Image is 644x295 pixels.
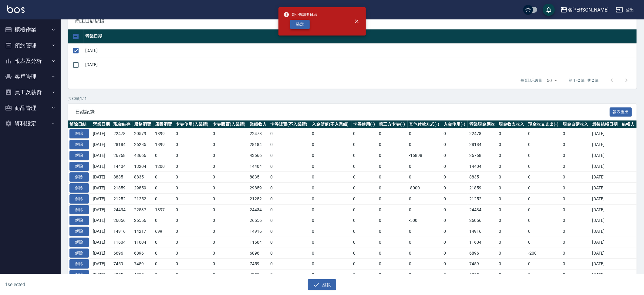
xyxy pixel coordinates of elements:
td: 0 [408,128,442,139]
button: 資料設定 [2,116,58,131]
button: 櫃檯作業 [2,22,58,38]
td: 22478 [468,128,497,139]
button: 解除 [69,151,89,160]
img: Logo [7,5,25,13]
td: 0 [153,270,174,280]
td: 0 [352,139,378,150]
td: 6896 [468,248,497,259]
td: 0 [269,237,311,248]
td: 0 [269,248,311,259]
td: 0 [527,259,561,270]
td: 0 [377,183,407,194]
td: 0 [527,172,561,183]
td: 0 [408,204,442,215]
td: 20579 [133,128,153,139]
td: 0 [408,226,442,237]
th: 現金自購收入 [561,120,591,128]
td: 6696 [112,248,133,259]
td: 0 [174,128,211,139]
td: 1897 [153,204,174,215]
td: 14916 [248,226,269,237]
td: [DATE] [91,259,112,270]
td: 0 [377,204,407,215]
th: 卡券販賣(不入業績) [269,120,311,128]
td: 0 [174,248,211,259]
td: [DATE] [84,43,637,58]
td: 22478 [112,128,133,139]
a: 報表匯出 [610,109,632,114]
p: 第 1–2 筆 共 2 筆 [569,78,598,83]
td: 0 [377,172,407,183]
button: 解除 [69,259,89,269]
td: 0 [211,226,248,237]
td: 0 [153,193,174,204]
td: 0 [174,193,211,204]
td: 4255 [112,270,133,280]
td: 11604 [468,237,497,248]
td: 0 [211,248,248,259]
button: 結帳 [308,279,336,290]
td: 0 [211,139,248,150]
td: 0 [497,237,527,248]
td: 0 [153,215,174,226]
td: 0 [527,161,561,172]
th: 最後結帳日期 [591,120,620,128]
td: 0 [153,248,174,259]
td: 7459 [133,259,153,270]
td: 0 [211,193,248,204]
td: 43666 [248,150,269,161]
th: 卡券販賣(入業績) [211,120,248,128]
td: 0 [269,139,311,150]
td: -8000 [408,183,442,194]
td: 8835 [112,172,133,183]
td: 0 [377,259,407,270]
td: [DATE] [591,150,620,161]
td: 0 [497,204,527,215]
td: 0 [269,193,311,204]
td: [DATE] [91,193,112,204]
td: 26768 [112,150,133,161]
td: 0 [497,128,527,139]
td: [DATE] [91,248,112,259]
td: [DATE] [91,215,112,226]
td: 0 [497,215,527,226]
td: 0 [377,128,407,139]
td: 0 [377,215,407,226]
td: 0 [527,193,561,204]
td: 0 [174,215,211,226]
button: 預約管理 [2,38,58,53]
td: 0 [442,193,468,204]
td: 0 [269,226,311,237]
td: 0 [211,172,248,183]
td: 0 [174,150,211,161]
button: 解除 [69,216,89,225]
th: 營業日期 [91,120,112,128]
td: 0 [269,128,311,139]
td: 0 [352,204,378,215]
td: 6896 [248,248,269,259]
td: 0 [408,139,442,150]
td: 14217 [133,226,153,237]
td: 11604 [112,237,133,248]
td: 0 [377,226,407,237]
td: 0 [211,183,248,194]
td: 0 [442,237,468,248]
td: [DATE] [591,161,620,172]
td: 26556 [248,215,269,226]
td: 0 [211,259,248,270]
td: 0 [377,193,407,204]
td: 13204 [133,161,153,172]
td: 0 [211,150,248,161]
td: 7459 [248,259,269,270]
td: 0 [310,139,352,150]
td: 0 [269,215,311,226]
td: [DATE] [91,172,112,183]
td: 0 [153,150,174,161]
td: 11604 [133,237,153,248]
button: 解除 [69,172,89,182]
span: 是否確認要日結 [283,12,317,18]
td: 0 [408,172,442,183]
td: 0 [352,161,378,172]
td: 21252 [248,193,269,204]
th: 解除日結 [68,120,91,128]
